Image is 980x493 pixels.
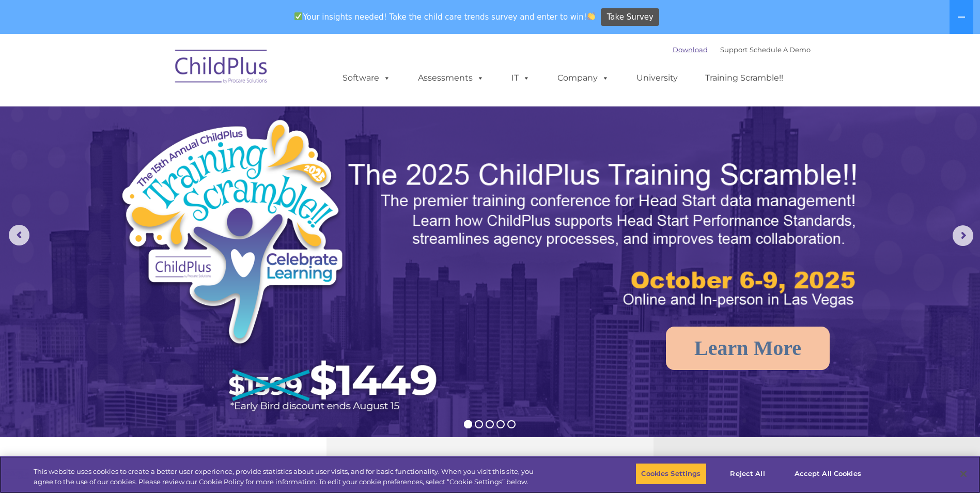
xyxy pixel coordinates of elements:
[673,45,708,54] a: Download
[750,45,811,54] a: Schedule A Demo
[673,45,811,54] font: |
[626,68,688,88] a: University
[144,68,175,76] span: Last name
[695,68,794,88] a: Training Scramble!!
[34,467,539,487] div: This website uses cookies to create a better user experience, provide statistics about user visit...
[501,68,540,88] a: IT
[720,45,748,54] a: Support
[666,327,830,370] a: Learn More
[170,42,273,94] img: ChildPlus by Procare Solutions
[601,8,659,26] a: Take Survey
[294,12,302,20] img: ✅
[547,68,619,88] a: Company
[587,12,595,20] img: 👏
[952,463,975,485] button: Close
[789,463,867,485] button: Accept All Cookies
[144,111,188,118] span: Phone number
[715,463,780,485] button: Reject All
[332,68,401,88] a: Software
[635,463,706,485] button: Cookies Settings
[290,7,600,27] span: Your insights needed! Take the child care trends survey and enter to win!
[607,8,654,26] span: Take Survey
[408,68,494,88] a: Assessments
